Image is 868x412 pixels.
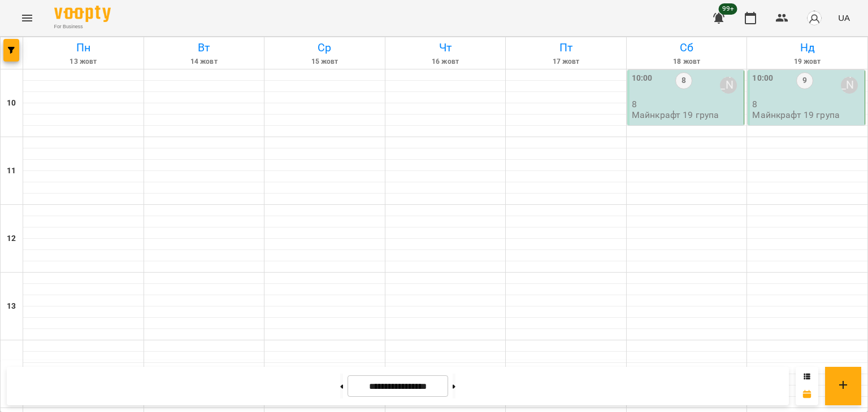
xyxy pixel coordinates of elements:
[146,56,263,67] h6: 14 жовт
[7,300,16,313] h6: 13
[675,72,692,89] label: 8
[266,56,383,67] h6: 15 жовт
[752,99,862,109] p: 8
[507,39,624,56] h6: Пт
[834,7,854,28] button: UA
[387,56,504,67] h6: 16 жовт
[7,97,16,109] h6: 10
[841,77,858,94] div: Віталій Кадуха
[628,56,745,67] h6: 18 жовт
[25,56,142,67] h6: 13 жовт
[54,23,111,30] span: For Business
[719,3,737,15] span: 99+
[838,12,850,24] span: UA
[54,6,111,22] img: Voopty Logo
[14,5,41,32] button: Menu
[796,72,813,89] label: 9
[720,77,737,94] div: Віталій Кадуха
[25,39,142,56] h6: Пн
[632,99,742,109] p: 8
[387,39,504,56] h6: Чт
[628,39,745,56] h6: Сб
[806,10,822,26] img: avatar_s.png
[266,39,383,56] h6: Ср
[752,72,773,85] label: 10:00
[749,39,866,56] h6: Нд
[632,72,653,85] label: 10:00
[146,39,263,56] h6: Вт
[507,56,624,67] h6: 17 жовт
[7,233,16,245] h6: 12
[632,110,719,120] p: Майнкрафт 19 група
[749,56,866,67] h6: 19 жовт
[752,110,840,120] p: Майнкрафт 19 група
[7,165,16,177] h6: 11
